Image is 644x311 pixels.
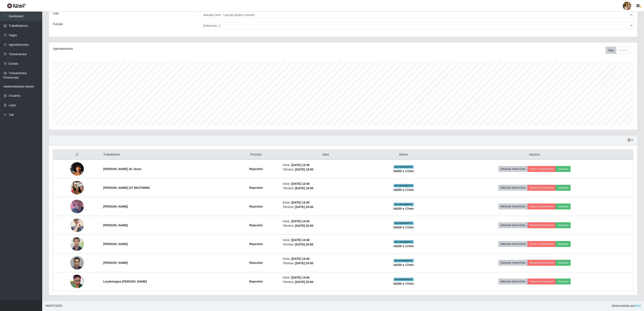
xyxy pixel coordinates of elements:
[527,241,556,247] button: Forçar Encerramento
[393,169,414,173] strong: há 05 h e 17 min
[46,304,63,308] span: © 2025 .
[616,47,630,54] button: Month
[295,205,313,209] time: [DATE] 20:00
[606,47,630,54] div: First group
[291,238,310,242] time: [DATE] 14:00
[291,276,310,279] time: [DATE] 14:00
[291,201,310,204] time: [DATE] 14:00
[498,166,527,172] button: Adicionar Horas Extra
[283,257,369,261] li: Início:
[101,150,232,160] th: Trabalhador
[70,235,84,253] img: 1753971325777.jpeg
[283,242,369,247] li: Término:
[249,280,263,283] strong: Repositor
[283,186,369,190] li: Término:
[371,150,436,160] th: Status
[283,200,369,205] li: Início:
[283,182,369,186] li: Início:
[280,150,371,160] th: Data
[249,224,263,227] strong: Repositor
[295,261,313,265] time: [DATE] 20:00
[394,278,414,281] span: EM ANDAMENTO
[249,205,263,208] strong: Repositor
[103,205,128,208] strong: [PERSON_NAME]
[394,221,414,225] span: EM ANDAMENTO
[606,47,633,54] div: Toolbar with button groups
[103,261,128,264] strong: [PERSON_NAME]
[393,226,414,229] strong: há 03 h e 17 min
[556,241,571,247] button: Avaliação
[232,150,280,160] th: Posição
[556,166,571,172] button: Avaliação
[103,167,141,171] strong: [PERSON_NAME] de Jesus
[556,222,571,228] button: Avaliação
[498,222,527,228] button: Adicionar Horas Extra
[70,194,84,219] img: 1752090635186.jpeg
[283,219,369,224] li: Início:
[103,186,150,189] strong: [PERSON_NAME] (27 981370689)
[556,204,571,209] button: Avaliação
[527,260,556,266] button: Forçar Encerramento
[249,186,263,189] strong: Repositor
[394,184,414,187] span: EM ANDAMENTO
[498,279,527,284] button: Adicionar Horas Extra
[283,224,369,228] li: Término:
[498,241,527,247] button: Adicionar Horas Extra
[556,260,571,266] button: Avaliação
[436,150,633,160] th: Opções
[46,304,53,307] span: IWOF
[249,167,263,171] strong: Repositor
[393,244,414,248] strong: há 03 h e 17 min
[103,242,128,246] strong: [PERSON_NAME]
[393,263,414,267] strong: há 03 h e 17 min
[283,205,369,209] li: Término:
[527,279,556,284] button: Forçar Encerramento
[393,188,414,192] strong: há 05 h e 17 min
[283,238,369,242] li: Início:
[295,224,313,227] time: [DATE] 20:00
[291,220,310,223] time: [DATE] 14:00
[70,254,84,272] img: 1754538060330.jpeg
[283,261,369,265] li: Término:
[295,280,313,284] time: [DATE] 20:00
[295,243,313,246] time: [DATE] 20:00
[498,185,527,191] button: Adicionar Horas Extra
[70,275,84,288] img: 1754944379156.jpeg
[53,11,58,16] label: Loja
[291,163,310,167] time: [DATE] 12:00
[556,279,571,284] button: Avaliação
[394,165,414,169] span: EM ANDAMENTO
[7,3,26,8] img: CoreUI Logo
[53,22,63,26] label: Função
[612,304,641,308] span: Desenvolvido por
[70,157,84,181] img: 1749065164355.jpeg
[527,204,556,209] button: Forçar Encerramento
[249,242,263,246] strong: Repositor
[527,185,556,191] button: Forçar Encerramento
[283,275,369,280] li: Início:
[635,304,641,307] a: iWof
[527,222,556,228] button: Forçar Encerramento
[393,282,414,285] strong: há 03 h e 17 min
[103,280,147,283] strong: Leydemagna [PERSON_NAME]
[394,259,414,262] span: EM ANDAMENTO
[295,186,313,190] time: [DATE] 18:00
[527,166,556,172] button: Forçar Encerramento
[53,47,291,51] div: Agendamentos
[103,224,128,227] strong: [PERSON_NAME]
[283,167,369,172] li: Término:
[70,179,84,197] img: 1753832267951.jpeg
[393,207,414,210] strong: há 03 h e 17 min
[283,280,369,284] li: Término:
[498,204,527,209] button: Adicionar Horas Extra
[556,185,571,191] button: Avaliação
[394,203,414,206] span: EM ANDAMENTO
[295,168,313,171] time: [DATE] 18:00
[606,47,616,54] button: Day
[394,240,414,244] span: EM ANDAMENTO
[498,260,527,266] button: Adicionar Horas Extra
[249,261,263,264] strong: Repositor
[70,216,84,234] img: 1753206575991.jpeg
[291,257,310,260] time: [DATE] 14:00
[283,163,369,167] li: Início:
